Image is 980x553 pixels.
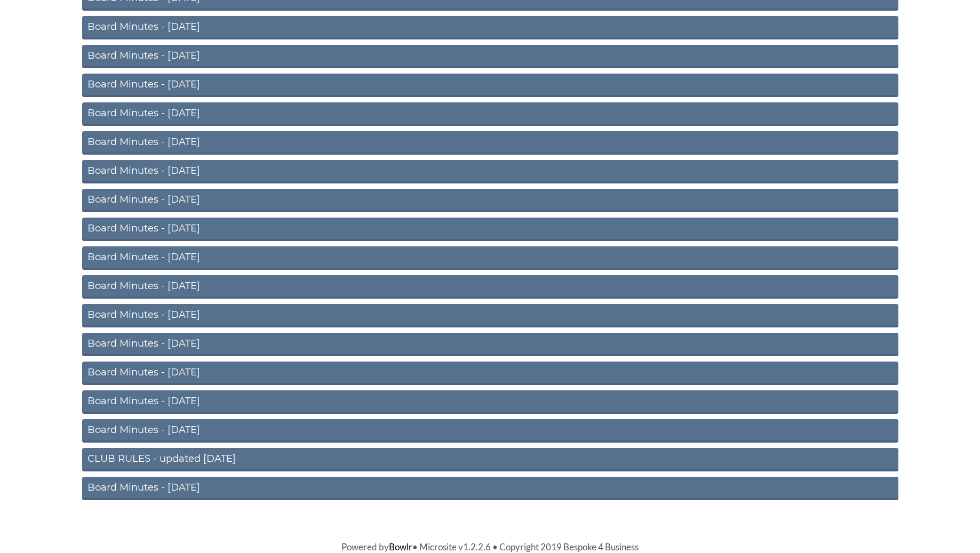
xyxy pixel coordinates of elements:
a: Board Minutes - [DATE] [82,419,898,443]
a: Bowlr [389,541,412,552]
a: Board Minutes - [DATE] [82,362,898,385]
a: Board Minutes - [DATE] [82,131,898,155]
a: Board Minutes - [DATE] [82,304,898,327]
a: CLUB RULES - updated [DATE] [82,448,898,471]
a: Board Minutes - [DATE] [82,275,898,299]
span: Powered by • Microsite v1.2.2.6 • Copyright 2019 Bespoke 4 Business [341,541,639,552]
a: Board Minutes - [DATE] [82,45,898,68]
a: Board Minutes - [DATE] [82,16,898,39]
a: Board Minutes - [DATE] [82,160,898,183]
a: Board Minutes - [DATE] [82,333,898,356]
a: Board Minutes - [DATE] [82,390,898,414]
a: Board Minutes - [DATE] [82,246,898,270]
a: Board Minutes - [DATE] [82,218,898,241]
a: Board Minutes - [DATE] [82,74,898,97]
a: Board Minutes - [DATE] [82,189,898,212]
a: Board Minutes - [DATE] [82,102,898,126]
a: Board Minutes - [DATE] [82,477,898,500]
